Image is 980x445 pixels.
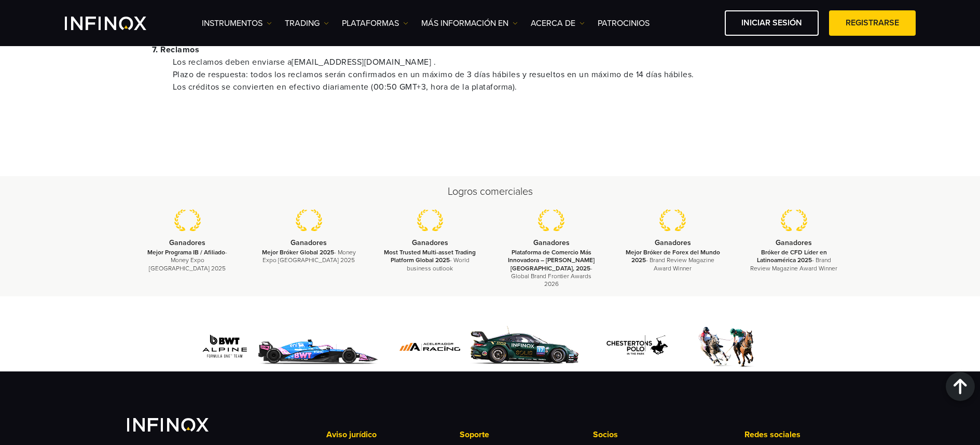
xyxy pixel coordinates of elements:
p: - World business outlook [382,249,478,272]
a: Más información en [421,17,518,30]
p: Aviso jurídico [326,428,460,441]
strong: Mejor Bróker Global 2025 [262,249,334,256]
strong: Mejor Programa IB / Afiliado [147,249,225,256]
a: Iniciar sesión [725,10,819,36]
p: - Money Expo [GEOGRAPHIC_DATA] 2025 [140,249,236,272]
strong: Mejor Bróker de Forex del Mundo 2025 [626,249,720,264]
li: Los reclamos deben enviarse a . [173,56,829,68]
li: Plazo de respuesta: todos los reclamos serán confirmados en un máximo de 3 días hábiles y resuelt... [173,68,829,81]
strong: Bróker de CFD Líder en Latinoamérica 2025 [757,249,827,264]
a: INFINOX Logo [65,17,171,30]
strong: Ganadores [655,238,691,247]
strong: Plataforma de Comercio Más Innovadora – [PERSON_NAME][GEOGRAPHIC_DATA], 2025 [508,249,595,271]
strong: Ganadores [169,238,205,247]
a: ACERCA DE [531,17,585,30]
p: Soporte [460,428,593,441]
strong: Ganadores [291,238,327,247]
li: Los créditos se convierten en efectivo diariamente (00:50 GMT+3, hora de la plataforma). [173,81,829,93]
a: PLATAFORMAS [342,17,408,30]
a: Registrarse [829,10,916,36]
p: - Brand Review Magazine Award Winner [746,249,841,272]
strong: Ganadores [412,238,448,247]
p: Redes sociales [744,428,853,441]
a: TRADING [285,17,329,30]
p: - Money Expo [GEOGRAPHIC_DATA] 2025 [261,249,356,264]
p: 7. Reclamos [152,44,829,56]
strong: Ganadores [776,238,812,247]
a: [EMAIL_ADDRESS][DOMAIN_NAME] [292,57,434,67]
a: Patrocinios [598,17,650,30]
p: Socios [593,428,726,441]
h2: Logros comerciales [127,184,853,199]
p: - Global Brand Frontier Awards 2026 [504,249,599,288]
strong: Ganadores [533,238,570,247]
p: - Brand Review Magazine Award Winner [625,249,721,272]
strong: Most Trusted Multi-asset Trading Platform Global 2025 [384,249,476,264]
a: Instrumentos [202,17,272,30]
